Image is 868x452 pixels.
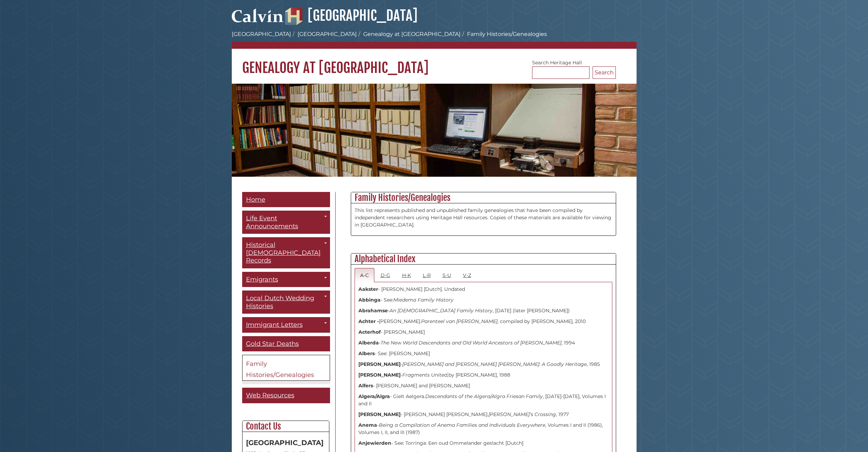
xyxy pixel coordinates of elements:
a: Family Histories/Genealogies [242,355,330,381]
strong: Anjewierden [358,440,391,446]
span: Family Histories/Genealogies [246,360,314,379]
p: - [PERSON_NAME] [PERSON_NAME]. , 1977 [358,411,609,418]
a: A-C [355,268,374,282]
a: Web Resources [242,388,330,403]
p: - by [PERSON_NAME], 1988 [358,371,609,379]
strong: Alfers [358,382,373,389]
p: - See: Torringa: Een oud Ommelander geslacht [Dutch] [358,440,609,447]
strong: Algera/Algra [358,393,390,399]
p: - [PERSON_NAME] [358,329,609,336]
span: Web Resources [246,391,294,399]
strong: Abbinga [358,297,381,303]
a: H-K [396,268,417,282]
i: The New World Descendants and Old World Ancestors of [PERSON_NAME] [381,340,561,346]
span: Immigrant Letters [246,321,303,329]
strong: [PERSON_NAME] [358,372,401,378]
p: - See: [PERSON_NAME] [358,350,609,357]
strong: [PERSON_NAME] [358,361,401,367]
i: Fragments United, [402,372,448,378]
p: - Gielt Aelgera. , [DATE]-[DATE], Volumes I and II [358,393,609,407]
strong: Aakster [358,286,378,292]
strong: Alberda [358,340,379,346]
h1: Genealogy at [GEOGRAPHIC_DATA] [232,49,637,76]
p: - , 1985 [358,361,609,368]
i: Descendants of the Algera/Algra Friesan Family [425,393,543,399]
i: Miedema Family History [393,297,454,303]
i: [PERSON_NAME]’s Crossing [488,411,556,417]
i: Parenteel van [PERSON_NAME] [421,318,497,324]
strong: Abrahamse [358,307,388,314]
span: Emigrants [246,276,278,283]
nav: breadcrumb [232,30,637,49]
button: Search [593,66,616,79]
p: - , [DATE] (later [PERSON_NAME]) [358,307,609,314]
p: - , 1994 [358,339,609,347]
span: Gold Star Deaths [246,340,299,348]
span: Home [246,196,265,203]
strong: Anema [358,422,377,428]
a: D-G [375,268,396,282]
i: Being a Compilation of Anema Families and Individuals Everywhere [379,422,545,428]
a: Historical [DEMOGRAPHIC_DATA] Records [242,237,330,268]
a: [GEOGRAPHIC_DATA] [285,7,418,24]
a: V-Z [457,268,477,282]
p: - [PERSON_NAME] and [PERSON_NAME] [358,382,609,389]
h2: Contact Us [243,421,329,432]
h2: Alphabetical Index [351,253,616,265]
a: Genealogy at [GEOGRAPHIC_DATA] [363,31,460,37]
p: - See: [358,296,609,304]
img: Calvin [232,6,284,25]
a: L-R [417,268,436,282]
a: Life Event Announcements [242,211,330,234]
li: Family Histories/Genealogies [460,30,547,38]
a: Emigrants [242,272,330,287]
p: [PERSON_NAME]. , compiled by [PERSON_NAME], 2010 [358,318,609,325]
i: An [DEMOGRAPHIC_DATA] Family History [390,307,493,314]
strong: Achter - [358,318,379,324]
p: This list represents published and unpublished family genealogies that have been compiled by inde... [355,207,612,229]
i: [PERSON_NAME] and [PERSON_NAME] [PERSON_NAME]: A Goodly Heritage [402,361,587,367]
a: Local Dutch Wedding Histories [242,290,330,314]
a: Calvin University [232,16,284,22]
a: Immigrant Letters [242,317,330,333]
a: Home [242,192,330,207]
a: [GEOGRAPHIC_DATA] [298,31,357,37]
strong: Acterhof [358,329,381,335]
strong: Albers [358,350,375,357]
h2: Family Histories/Genealogies [351,192,616,203]
p: - [PERSON_NAME] [Dutch]. Undated [358,286,609,293]
a: [GEOGRAPHIC_DATA] [232,31,291,37]
strong: [GEOGRAPHIC_DATA] [246,439,323,447]
span: Historical [DEMOGRAPHIC_DATA] Records [246,241,321,264]
a: Gold Star Deaths [242,336,330,352]
span: Life Event Announcements [246,214,298,230]
a: S-U [437,268,457,282]
img: Hekman Library Logo [285,8,302,25]
p: - , Volumes I and II (1986), Volumes I, II, and III (1987) [358,422,609,436]
strong: [PERSON_NAME] [358,411,401,417]
span: Local Dutch Wedding Histories [246,294,314,310]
